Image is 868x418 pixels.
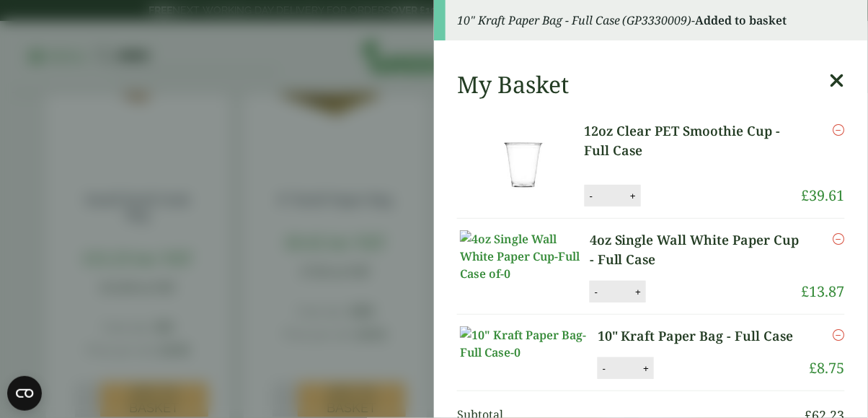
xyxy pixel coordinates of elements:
[457,71,569,98] h2: My Basket
[802,186,845,205] bdi: 39.61
[802,282,845,301] bdi: 13.87
[810,358,818,378] span: £
[631,286,645,298] button: +
[598,326,802,346] a: 10" Kraft Paper Bag - Full Case
[585,121,802,160] a: 12oz Clear PET Smoothie Cup - Full Case
[833,121,845,139] a: Remove this item
[590,286,602,298] button: -
[457,12,692,28] em: 10" Kraft Paper Bag - Full Case (GP3330009)
[626,190,640,202] button: +
[833,326,845,344] a: Remove this item
[802,282,810,301] span: £
[696,12,787,28] strong: Added to basket
[639,362,653,375] button: +
[598,362,610,375] button: -
[590,230,802,269] a: 4oz Single Wall White Paper Cup - Full Case
[585,190,597,202] button: -
[802,186,810,205] span: £
[7,376,42,411] button: Open CMP widget
[810,358,845,378] bdi: 8.75
[460,230,590,282] img: 4oz Single Wall White Paper Cup-Full Case of-0
[460,326,590,361] img: 10" Kraft Paper Bag-Full Case-0
[833,230,845,248] a: Remove this item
